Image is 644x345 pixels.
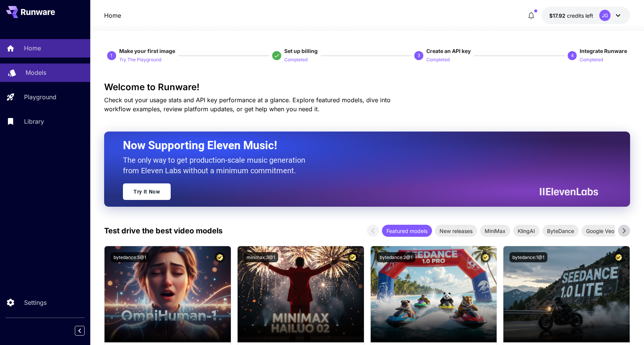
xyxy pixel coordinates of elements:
p: Library [24,117,44,126]
p: Home [24,44,41,53]
button: bytedance:5@1 [111,252,149,262]
img: alt [105,246,231,342]
nav: breadcrumb [104,11,121,20]
div: Collapse sidebar [80,324,90,337]
h3: Welcome to Runware! [104,82,630,92]
span: Create an API key [426,48,471,54]
span: Featured models [382,227,432,235]
p: The only way to get production-scale music generation from Eleven Labs without a minimum commitment. [123,155,311,176]
p: Completed [284,56,308,64]
span: Integrate Runware [580,48,627,54]
button: Certified Model – Vetted for best performance and includes a commercial license. [215,252,225,262]
div: JG [599,10,611,21]
img: alt [503,246,630,342]
p: Completed [426,56,450,64]
img: alt [238,246,364,342]
p: Test drive the best video models [104,225,223,236]
span: Google Veo [582,227,619,235]
a: Try It Now [123,183,171,200]
p: Settings [24,298,47,307]
h2: Now Supporting Eleven Music! [123,138,592,153]
button: bytedance:2@1 [377,252,415,262]
button: Completed [426,55,450,64]
button: Certified Model – Vetted for best performance and includes a commercial license. [480,252,491,262]
p: Models [26,68,46,77]
div: MiniMax [480,225,510,237]
p: Completed [580,56,603,64]
button: Collapse sidebar [75,326,85,336]
button: Completed [284,55,308,64]
button: Certified Model – Vetted for best performance and includes a commercial license. [614,252,624,262]
div: New releases [435,225,477,237]
p: 1 [110,52,113,59]
span: Make your first image [119,48,175,54]
p: Try The Playground [119,56,161,64]
button: $17.91624JG [542,7,630,24]
img: alt [371,246,497,342]
button: Try The Playground [119,55,161,64]
div: Featured models [382,225,432,237]
div: $17.91624 [549,12,593,20]
span: Check out your usage stats and API key performance at a glance. Explore featured models, dive int... [104,96,391,113]
p: 3 [418,52,420,59]
button: bytedance:1@1 [509,252,547,262]
div: KlingAI [513,225,539,237]
p: Playground [24,92,56,101]
div: Google Veo [582,225,619,237]
span: $17.92 [549,12,567,19]
a: Home [104,11,121,20]
span: MiniMax [480,227,510,235]
div: ByteDance [542,225,579,237]
button: Completed [580,55,603,64]
p: 4 [571,52,574,59]
span: ByteDance [542,227,579,235]
span: KlingAI [513,227,539,235]
button: Certified Model – Vetted for best performance and includes a commercial license. [348,252,358,262]
button: minimax:3@1 [244,252,278,262]
span: New releases [435,227,477,235]
span: Set up billing [284,48,318,54]
span: credits left [567,12,593,19]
